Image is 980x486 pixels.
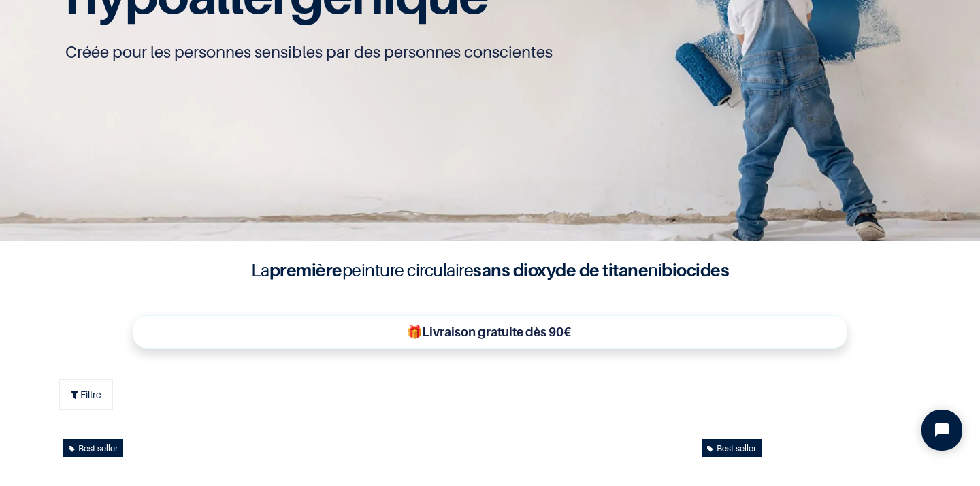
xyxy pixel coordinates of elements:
[661,259,729,280] b: biocides
[80,387,101,402] span: Filtre
[910,398,974,462] iframe: Tidio Chat
[473,259,648,280] b: sans dioxyde de titane
[218,257,762,283] h4: La peinture circulaire ni
[407,325,571,339] b: 🎁Livraison gratuite dès 90€
[65,42,915,63] p: Créée pour les personnes sensibles par des personnes conscientes
[63,439,123,457] div: Best seller
[269,259,342,280] b: première
[702,439,762,457] div: Best seller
